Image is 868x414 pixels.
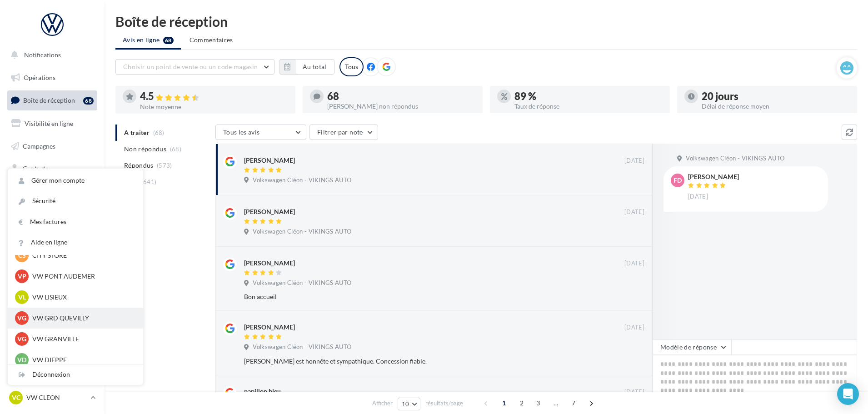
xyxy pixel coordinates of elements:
[140,104,288,110] div: Note moyenne
[32,251,132,260] p: CITY STORE
[624,208,644,216] span: [DATE]
[24,74,55,81] span: Opérations
[25,120,73,127] span: Visibilité en ligne
[5,90,99,110] a: Boîte de réception68
[5,114,99,133] a: Visibilité en ligne
[23,142,55,150] span: Campagnes
[157,162,172,169] span: (573)
[295,59,334,75] button: Au total
[279,59,334,75] button: Au total
[18,251,26,260] span: CS
[23,96,75,104] span: Boîte de réception
[18,272,26,281] span: VP
[624,388,644,396] span: [DATE]
[124,145,166,154] span: Non répondus
[327,103,475,110] div: [PERSON_NAME] non répondus
[497,396,511,410] span: 1
[141,178,157,185] span: (641)
[32,272,132,281] p: VW PONT AUDEMER
[531,396,545,410] span: 3
[26,393,87,402] p: VW CLEON
[702,103,850,110] div: Délai de réponse moyen
[514,396,529,410] span: 2
[624,324,644,332] span: [DATE]
[8,232,143,253] a: Aide en ligne
[624,157,644,165] span: [DATE]
[244,259,295,268] div: [PERSON_NAME]
[5,159,99,178] a: Contacts
[5,182,99,201] a: Médiathèque
[115,59,274,75] button: Choisir un point de vente ou un code magasin
[32,293,132,302] p: VW LISIEUX
[253,176,351,185] span: Volkswagen Cléon - VIKINGS AUTO
[837,383,859,405] div: Open Intercom Messenger
[124,161,154,170] span: Répondus
[686,155,784,163] span: Volkswagen Cléon - VIKINGS AUTO
[8,364,143,385] div: Déconnexion
[215,125,306,140] button: Tous les avis
[32,334,132,344] p: VW GRANVILLE
[24,51,61,59] span: Notifications
[253,279,351,287] span: Volkswagen Cléon - VIKINGS AUTO
[425,399,463,408] span: résultats/page
[17,314,26,323] span: VG
[244,207,295,216] div: [PERSON_NAME]
[253,228,351,236] span: Volkswagen Cléon - VIKINGS AUTO
[398,398,421,410] button: 10
[5,257,99,284] a: Campagnes DataOnDemand
[5,45,95,65] button: Notifications
[244,357,585,366] div: [PERSON_NAME] est honnête et sympathique. Concession fiable.
[514,103,663,110] div: Taux de réponse
[140,91,288,102] div: 4.5
[309,125,378,140] button: Filtrer par note
[7,389,97,406] a: VC VW CLEON
[223,128,260,136] span: Tous les avis
[8,191,143,211] a: Sécurité
[115,15,857,28] div: Boîte de réception
[83,97,94,105] div: 68
[8,170,143,191] a: Gérer mon compte
[402,400,409,408] span: 10
[244,156,295,165] div: [PERSON_NAME]
[653,339,732,355] button: Modèle de réponse
[688,174,739,180] div: [PERSON_NAME]
[5,205,99,224] a: Calendrier
[244,387,281,396] div: papillon bleu
[566,396,581,410] span: 7
[18,293,26,302] span: VL
[8,212,143,232] a: Mes factures
[339,57,364,76] div: Tous
[12,393,20,402] span: VC
[17,334,26,344] span: VG
[673,176,682,185] span: Fd
[170,145,181,153] span: (68)
[244,323,295,332] div: [PERSON_NAME]
[624,259,644,268] span: [DATE]
[327,91,475,101] div: 68
[372,399,393,408] span: Afficher
[32,314,132,323] p: VW GRD QUEVILLY
[32,355,132,364] p: VW DIEPPE
[190,35,233,45] span: Commentaires
[549,396,563,410] span: ...
[688,193,708,201] span: [DATE]
[123,63,258,70] span: Choisir un point de vente ou un code magasin
[17,355,26,364] span: VD
[23,165,48,172] span: Contacts
[5,137,99,156] a: Campagnes
[5,227,99,254] a: PLV et print personnalisable
[514,91,663,101] div: 89 %
[253,343,351,351] span: Volkswagen Cléon - VIKINGS AUTO
[5,68,99,87] a: Opérations
[244,292,585,301] div: Bon accueil
[702,91,850,101] div: 20 jours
